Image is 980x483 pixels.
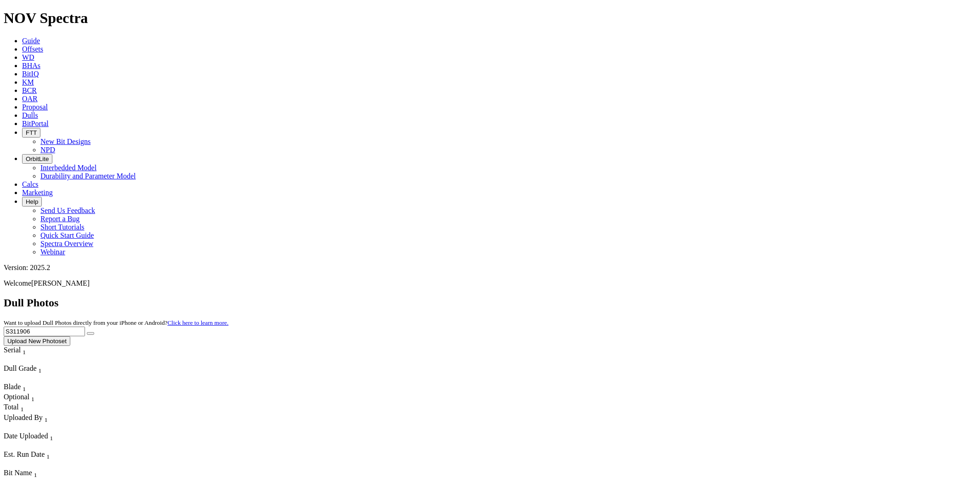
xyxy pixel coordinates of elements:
button: Upload New Photoset [4,336,70,346]
span: Sort None [23,383,26,391]
div: Column Menu [4,424,110,432]
div: Column Menu [4,460,68,469]
span: Bit Name [4,469,32,477]
a: Dulls [22,111,38,119]
div: Uploaded By Sort None [4,414,110,424]
div: Sort None [4,364,68,383]
div: Sort None [4,432,73,450]
div: Dull Grade Sort None [4,364,68,374]
div: Column Menu [4,374,68,383]
span: OrbitLite [26,155,49,162]
a: WD [22,53,34,61]
sub: 1 [23,385,26,392]
div: Est. Run Date Sort None [4,450,68,460]
span: Est. Run Date [4,450,45,458]
span: Dull Grade [4,364,37,372]
sub: 1 [39,367,42,374]
a: BCR [22,86,37,94]
a: BitIQ [22,70,39,78]
input: Search Serial Number [4,327,85,336]
div: Blade Sort None [4,383,36,393]
a: BitPortal [22,120,49,127]
span: Sort None [31,393,34,401]
a: KM [22,78,34,86]
a: NPD [40,146,55,154]
h1: NOV Spectra [4,10,976,27]
a: Calcs [22,180,39,188]
span: Sort None [34,469,37,477]
div: Column Menu [4,442,73,450]
span: Sort None [23,346,26,354]
div: Sort None [4,383,36,393]
div: Column Menu [4,356,43,364]
sub: 1 [34,471,37,478]
a: Guide [22,37,40,45]
a: Proposal [22,103,48,111]
div: Sort None [4,450,68,469]
a: Marketing [22,189,53,196]
div: Version: 2025.2 [4,264,976,272]
span: FTT [26,129,37,136]
span: Sort None [39,364,42,372]
small: Want to upload Dull Photos directly from your iPhone or Android? [4,319,228,326]
span: Date Uploaded [4,432,48,440]
span: Sort None [21,403,24,411]
a: Spectra Overview [40,240,93,247]
a: Interbedded Model [40,164,96,172]
button: Help [22,197,42,207]
span: Blade [4,383,21,391]
a: Short Tutorials [40,223,85,231]
span: Total [4,403,19,411]
a: Offsets [22,45,43,53]
div: Bit Name Sort None [4,469,110,479]
div: Sort None [4,346,43,364]
span: Help [26,198,38,205]
a: OAR [22,95,38,103]
span: Sort None [45,414,48,421]
h2: Dull Photos [4,297,976,309]
sub: 1 [45,416,48,423]
a: BHAs [22,62,40,69]
span: Sort None [46,450,50,458]
a: Report a Bug [40,215,79,223]
span: Uploaded By [4,414,43,421]
a: Durability and Parameter Model [40,172,136,180]
span: Sort None [50,432,53,440]
span: Serial [4,346,21,354]
div: Date Uploaded Sort None [4,432,73,442]
sub: 1 [23,349,26,356]
div: Sort None [4,414,110,432]
button: OrbitLite [22,154,52,164]
div: Total Sort None [4,403,36,413]
span: [PERSON_NAME] [31,279,90,287]
a: Webinar [40,248,65,256]
div: Sort None [4,393,36,403]
div: Optional Sort None [4,393,36,403]
span: Optional [4,393,29,401]
sub: 1 [50,435,53,442]
div: Serial Sort None [4,346,43,356]
a: Send Us Feedback [40,207,95,214]
sub: 1 [46,453,50,460]
sub: 1 [21,406,24,413]
sub: 1 [31,396,34,402]
a: Click here to learn more. [168,319,229,326]
div: Sort None [4,403,36,413]
a: New Bit Designs [40,138,91,145]
button: FTT [22,128,40,138]
a: Quick Start Guide [40,231,94,239]
p: Welcome [4,279,976,287]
